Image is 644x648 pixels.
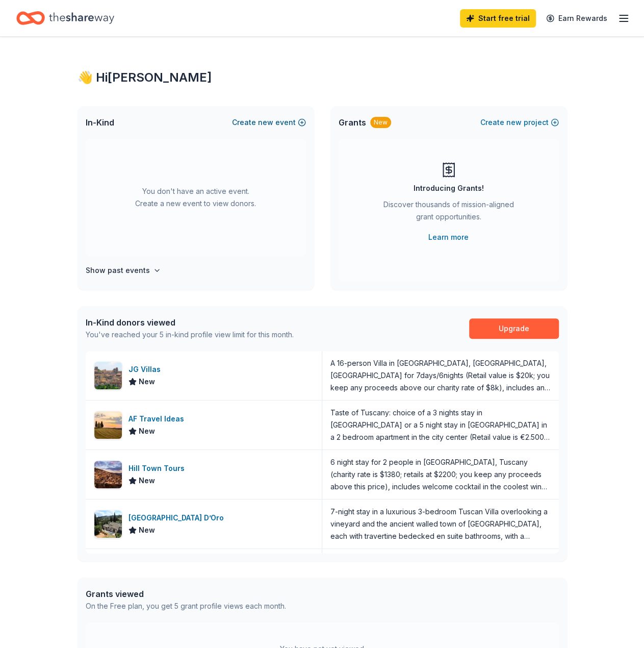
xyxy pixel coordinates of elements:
span: new [506,116,522,129]
span: Grants [339,116,366,129]
a: Home [16,6,114,30]
a: Start free trial [460,9,536,28]
h4: Show past events [86,264,150,277]
div: New [370,117,391,128]
div: Taste of Tuscany: choice of a 3 nights stay in [GEOGRAPHIC_DATA] or a 5 night stay in [GEOGRAPHIC... [330,407,551,443]
img: Image for AF Travel Ideas [94,411,122,439]
img: Image for Villa Sogni D’Oro [94,510,122,538]
div: A 16-person Villa in [GEOGRAPHIC_DATA], [GEOGRAPHIC_DATA], [GEOGRAPHIC_DATA] for 7days/6nights (R... [330,357,551,394]
button: Show past events [86,264,161,277]
div: 7-night stay in a luxurious 3-bedroom Tuscan Villa overlooking a vineyard and the ancient walled ... [330,506,551,542]
div: JG Villas [128,363,165,376]
div: You don't have an active event. Create a new event to view donors. [86,139,306,256]
div: [GEOGRAPHIC_DATA] D’Oro [128,512,228,524]
a: Learn more [428,231,469,243]
button: Createnewevent [232,116,306,129]
a: Upgrade [469,318,559,339]
div: 6 night stay for 2 people in [GEOGRAPHIC_DATA], Tuscany (charity rate is $1380; retails at $2200;... [330,456,551,493]
span: New [139,376,155,388]
button: Createnewproject [480,116,559,129]
div: On the Free plan, you get 5 grant profile views each month. [86,600,286,612]
div: 👋 Hi [PERSON_NAME] [78,69,567,86]
a: Earn Rewards [540,9,613,28]
span: New [139,425,155,437]
span: New [139,475,155,487]
div: AF Travel Ideas [128,413,188,425]
div: In-Kind donors viewed [86,316,294,329]
img: Image for Hill Town Tours [94,461,122,488]
div: Grants viewed [86,588,286,600]
span: new [258,116,273,129]
div: Discover thousands of mission-aligned grant opportunities. [379,198,518,227]
span: In-Kind [86,116,114,129]
div: Hill Town Tours [128,462,189,475]
span: New [139,524,155,536]
div: Introducing Grants! [414,182,484,194]
div: You've reached your 5 in-kind profile view limit for this month. [86,329,294,341]
img: Image for JG Villas [94,362,122,389]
